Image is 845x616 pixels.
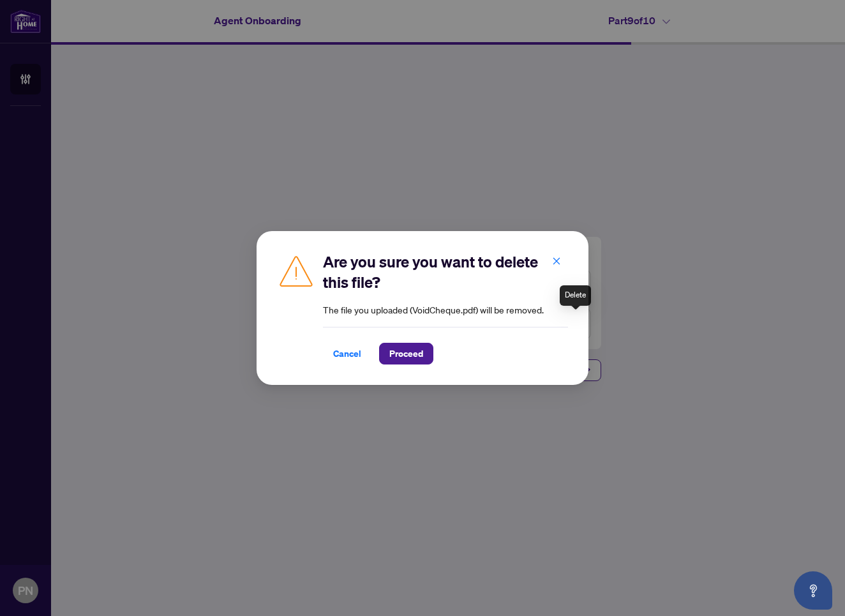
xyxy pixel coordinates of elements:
div: Delete [560,285,591,306]
span: Cancel [333,343,361,364]
div: The file you uploaded (VoidCheque.pdf) will be removed. [323,252,568,364]
img: caution [277,252,315,290]
span: close [552,257,561,266]
button: Proceed [379,343,433,364]
button: Cancel [323,343,371,364]
button: Open asap [794,571,832,610]
span: Proceed [389,343,423,364]
h2: Are you sure you want to delete this file? [323,252,568,292]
